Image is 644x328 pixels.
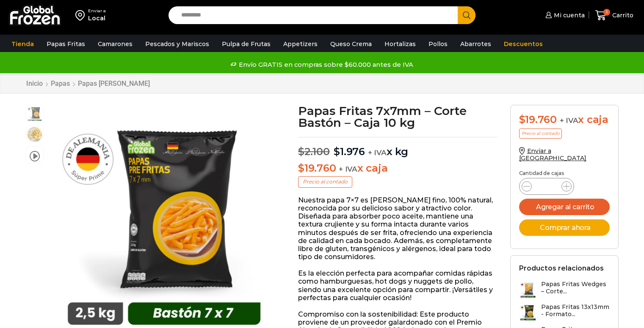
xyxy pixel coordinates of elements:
h1: Papas Fritas 7x7mm – Corte Bastón – Caja 10 kg [298,105,498,128]
span: 7×7 [26,126,43,143]
a: Inicio [26,79,43,87]
nav: Breadcrumb [26,79,150,87]
a: Hortalizas [380,36,420,52]
a: Abarrotes [456,36,495,52]
a: Pulpa de Frutas [218,36,275,52]
a: Camarones [94,36,137,52]
span: Carrito [610,11,633,19]
h3: Papas Fritas Wedges – Corte... [541,281,610,295]
a: Pollos [424,36,452,52]
span: 1 [603,9,610,16]
p: Precio al contado [298,176,352,187]
a: Papas [PERSON_NAME] [77,79,150,87]
input: Product quantity [539,180,555,192]
span: $ [298,145,304,158]
a: Appetizers [279,36,322,52]
div: Local [88,14,106,22]
span: + IVA [368,148,387,157]
p: Precio al contado [519,128,562,139]
div: Enviar a [88,8,106,14]
a: Papas [50,79,70,87]
bdi: 1.976 [334,145,365,158]
p: x caja [298,162,498,175]
a: Papas Fritas 13x13mm - Formato... [519,303,610,322]
a: Descuentos [500,36,547,52]
span: $ [519,113,525,126]
span: 7×7 [26,105,43,122]
a: Papas Fritas [42,36,89,52]
bdi: 19.760 [519,113,557,126]
p: x kg [298,137,498,158]
a: Mi cuenta [543,7,585,24]
span: $ [334,145,340,158]
a: Tienda [7,36,38,52]
span: + IVA [339,165,357,173]
button: Comprar ahora [519,219,610,236]
p: Cantidad de cajas [519,170,610,176]
a: Queso Crema [326,36,376,52]
span: + IVA [560,116,578,125]
h2: Productos relacionados [519,264,604,272]
button: Agregar al carrito [519,199,610,215]
div: x caja [519,114,610,126]
span: $ [298,162,304,174]
bdi: 19.760 [298,162,336,174]
button: Search button [458,6,475,24]
span: Mi cuenta [552,11,585,19]
a: Papas Fritas Wedges – Corte... [519,281,610,299]
h3: Papas Fritas 13x13mm - Formato... [541,303,610,318]
a: 1 Carrito [593,5,636,25]
bdi: 2.100 [298,145,330,158]
img: address-field-icon.svg [75,8,88,22]
a: Enviar a [GEOGRAPHIC_DATA] [519,147,587,162]
a: Pescados y Mariscos [141,36,213,52]
p: Nuestra papa 7×7 es [PERSON_NAME] fino, 100% natural, reconocida por su delicioso sabor y atracti... [298,196,498,261]
p: Es la elección perfecta para acompañar comidas rápidas como hamburguesas, hot dogs y nuggets de p... [298,269,498,302]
